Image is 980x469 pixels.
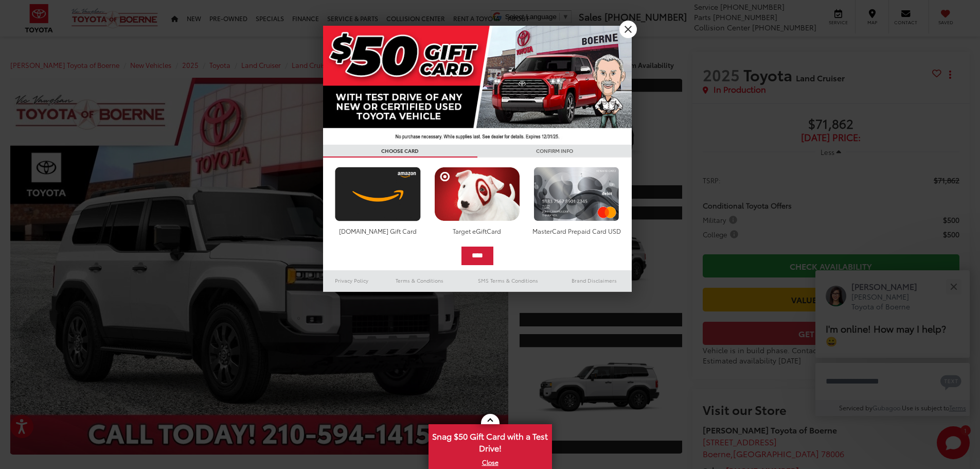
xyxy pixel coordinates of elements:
[459,274,557,287] a: SMS Terms & Conditions
[430,425,551,457] span: Snag $50 Gift Card with a Test Drive!
[531,227,622,235] div: MasterCard Prepaid Card USD
[332,227,423,235] div: [DOMAIN_NAME] Gift Card
[432,227,523,235] div: Target eGiftCard
[432,167,523,221] img: targetcard.png
[332,167,423,221] img: amazoncard.png
[531,167,622,221] img: mastercard.png
[557,274,632,287] a: Brand Disclaimers
[323,26,632,145] img: 42635_top_851395.jpg
[323,145,477,158] h3: CHOOSE CARD
[477,145,632,158] h3: CONFIRM INFO
[323,274,381,287] a: Privacy Policy
[380,274,459,287] a: Terms & Conditions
